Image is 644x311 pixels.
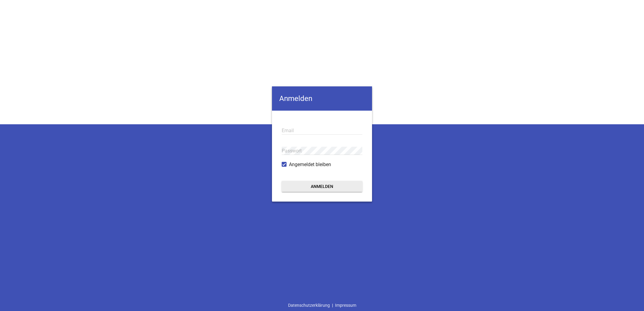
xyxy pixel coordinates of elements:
a: Impressum [333,299,358,311]
button: Anmelden [282,181,362,192]
div: | [286,299,358,311]
h4: Anmelden [272,86,372,111]
span: Angemeldet bleiben [289,161,331,168]
a: Datenschutzerklärung [286,299,332,311]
